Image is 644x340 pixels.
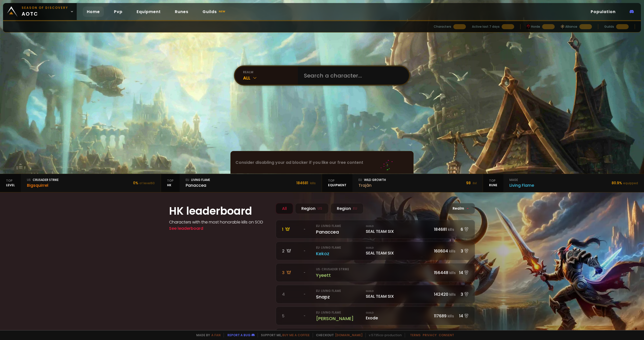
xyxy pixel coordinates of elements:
[366,224,431,228] small: Guild
[27,178,31,182] span: us
[258,333,310,337] span: Support me,
[282,248,301,254] div: 2
[304,270,305,275] span: -
[366,333,402,337] span: v. 5735ca - production
[366,246,431,256] div: SEAL TEAM SIX
[483,174,503,192] div: Rune
[295,203,329,214] div: Region
[561,24,577,29] div: Alliance
[366,311,431,315] small: Guild
[449,249,455,254] small: kills
[489,178,497,183] span: Top
[276,242,475,260] a: 2 -eu· Living FlameKekoz GuildSEAL TEAM SIX160604kills3
[27,178,59,182] div: Crusader Strike
[449,271,456,275] small: kills
[282,226,301,233] div: 1
[6,178,15,183] span: Top
[198,7,230,17] a: Guildsnew
[243,70,298,74] div: realm
[282,333,310,337] a: Buy me a coffee
[169,225,203,231] a: See leaderboard
[27,182,59,188] div: Bigsquirrel
[456,291,469,297] div: 3
[466,180,477,186] div: 98
[335,333,363,337] a: [DOMAIN_NAME]
[276,263,475,282] a: 3 -us· Crusader StrikeYyeett 156448kills14
[434,313,447,319] span: 117689
[328,178,346,183] span: Top
[448,314,454,319] small: kills
[186,178,210,182] div: Living Flame
[139,181,155,185] small: of level 60
[317,206,322,211] small: US
[316,267,349,271] small: us · Crusader Strike
[434,270,448,276] span: 156448
[316,229,363,235] div: Panaccea
[161,174,322,192] a: TopHKeuLiving FlamePanaccea184681 kills
[243,74,298,81] div: All
[322,174,483,192] a: TopequipmenteuWild GrowthTrajân98 ilvl
[282,313,301,319] div: 5
[366,246,431,250] small: Guild
[3,3,77,20] a: Season of Discoveryaotc
[276,285,475,304] a: 4 -eu· Living FlameSnapz GuildSEAL TEAM SIX142420kills3
[167,178,174,183] span: Top
[434,248,448,254] span: 160604
[304,227,305,232] span: -
[316,246,341,250] small: eu · Living Flame
[366,289,431,299] div: SEAL TEAM SIX
[169,219,270,225] h4: Characters with the most honorable kills on SOD
[22,6,68,18] span: aotc
[527,24,530,29] img: horde
[83,7,104,17] a: Home
[22,6,68,10] small: Season of Discovery
[304,249,305,253] span: -
[483,174,644,192] a: TopRunemageLiving Flame80.9%equipped
[612,180,638,186] div: 80.9 %
[449,292,456,297] small: kills
[227,333,251,337] a: Report a bug
[448,227,454,232] small: kills
[186,178,189,182] span: eu
[301,66,403,85] input: Search a character...
[193,333,221,337] span: Made by
[310,181,316,185] small: kills
[304,292,305,296] span: -
[316,272,363,279] div: Yyeett
[366,311,431,321] div: Exode
[316,315,363,322] div: [PERSON_NAME]
[169,203,270,219] h1: HK leaderboard
[276,307,475,325] a: 5 -eu· Living Flame[PERSON_NAME] GuildExode117689kills14
[456,248,469,254] div: 3
[358,182,386,188] div: Trajân
[316,224,341,228] small: eu · Living Flame
[423,333,437,337] a: Privacy
[587,7,620,17] a: Population
[133,7,165,17] a: Equipment
[331,203,364,214] div: Region
[282,291,301,297] div: 4
[434,24,451,29] div: Characters
[171,7,192,17] a: Runes
[446,203,475,214] div: Realm
[231,151,413,174] div: Consider disabling your ad blocker if you like our free content
[316,311,341,315] small: eu · Living Flame
[304,314,305,318] span: -
[186,182,210,188] div: Panaccea
[133,180,155,186] div: 0 %
[353,206,357,211] small: EU
[509,182,534,188] div: Living Flame
[410,333,421,337] a: Terms
[366,289,431,293] small: Guild
[218,9,226,15] small: new
[316,250,363,257] div: Kekoz
[623,181,638,185] small: equipped
[561,24,564,29] img: horde
[316,293,363,300] div: Snapz
[276,203,293,214] div: All
[211,333,221,337] a: a fan
[456,313,469,319] div: 14
[456,226,469,233] div: 6
[110,7,127,17] a: Pvp
[358,178,362,182] span: eu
